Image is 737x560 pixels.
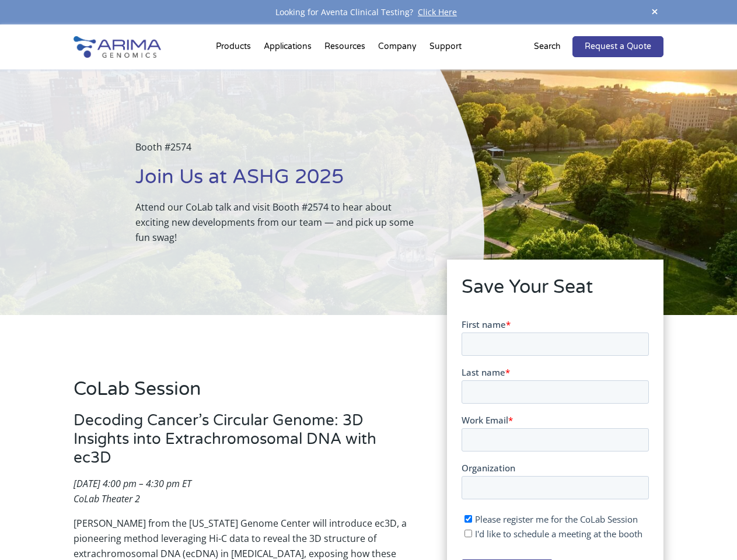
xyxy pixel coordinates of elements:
h1: Join Us at ASHG 2025 [135,164,425,199]
p: Attend our CoLab talk and visit Booth #2574 to hear about exciting new developments from our team... [135,199,425,245]
h2: CoLab Session [74,376,414,411]
em: CoLab Theater 2 [74,492,140,505]
h3: Decoding Cancer’s Circular Genome: 3D Insights into Extrachromosomal DNA with ec3D [74,411,414,476]
em: [DATE] 4:00 pm – 4:30 pm ET [74,477,191,490]
a: Click Here [413,6,462,17]
a: Request a Quote [572,36,663,57]
img: Arima-Genomics-logo [74,36,161,58]
h2: Save Your Seat [462,274,649,309]
p: Booth #2574 [135,139,425,164]
p: Search [534,39,561,54]
div: Looking for Aventa Clinical Testing? [74,5,663,20]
